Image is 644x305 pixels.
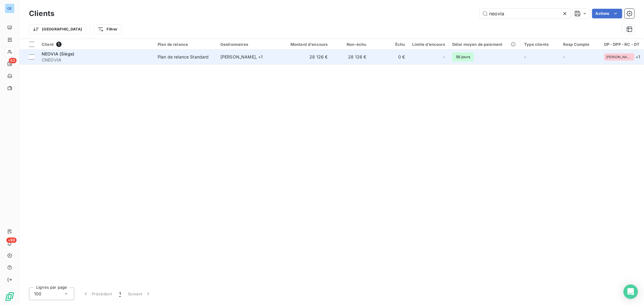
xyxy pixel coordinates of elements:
[124,288,155,300] button: Suivant
[606,55,633,59] span: [PERSON_NAME]
[220,42,276,47] div: Gestionnaires
[56,42,62,47] span: 1
[524,54,526,59] span: -
[29,8,54,19] h3: Clients
[34,291,41,297] span: 100
[5,292,14,301] img: Logo LeanPay
[5,4,14,13] div: OE
[374,42,405,47] div: Échu
[443,54,445,60] span: -
[94,24,121,34] button: Filtrer
[412,42,445,47] div: Limite d’encours
[524,42,556,47] div: Type clients
[6,237,17,243] span: +99
[592,9,622,18] button: Actions
[452,42,517,47] div: Délai moyen de paiement
[9,58,17,63] span: 63
[563,54,565,59] span: -
[563,42,597,47] div: Resp Compte
[116,288,124,300] button: 1
[42,51,74,56] span: NEOVIA (Siège)
[158,42,213,47] div: Plan de relance
[280,50,332,64] td: 28 126 €
[42,57,150,63] span: CNEOVIA
[158,54,209,60] div: Plan de relance Standard
[220,54,276,60] div: [PERSON_NAME] , + 1
[42,42,54,47] span: Client
[636,54,640,60] span: + 1
[623,285,638,299] div: Open Intercom Messenger
[335,42,367,47] div: Non-échu
[370,50,409,64] td: 0 €
[29,24,86,34] button: [GEOGRAPHIC_DATA]
[119,291,121,297] span: 1
[79,288,116,300] button: Précédent
[480,9,570,18] input: Rechercher
[283,42,328,47] div: Montant d'encours
[452,52,474,61] span: 56 jours
[332,50,370,64] td: 28 126 €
